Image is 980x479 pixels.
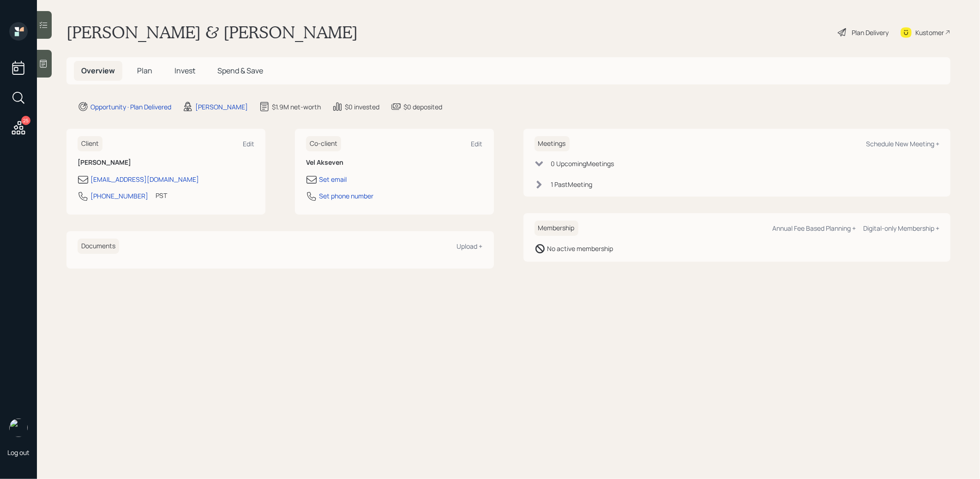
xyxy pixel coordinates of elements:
h1: [PERSON_NAME] & [PERSON_NAME] [66,22,358,42]
h6: Membership [535,221,578,236]
div: No active membership [547,244,613,253]
h6: Meetings [535,136,570,151]
h6: Client [78,136,102,151]
div: 1 Past Meeting [551,180,593,189]
div: Schedule New Meeting + [866,139,939,148]
span: Overview [81,66,115,76]
div: [PERSON_NAME] [195,102,248,112]
div: Set phone number [319,191,373,201]
h6: [PERSON_NAME] [78,159,254,167]
div: $1.9M net-worth [272,102,321,112]
div: 0 Upcoming Meeting s [551,159,614,168]
div: Plan Delivery [852,28,889,37]
div: [EMAIL_ADDRESS][DOMAIN_NAME] [90,174,199,184]
img: treva-nostdahl-headshot.png [9,419,28,437]
div: 25 [21,116,30,125]
div: [PHONE_NUMBER] [90,191,148,201]
span: Invest [174,66,195,76]
h6: Documents [78,239,119,254]
h6: Vel Akseven [306,159,483,167]
div: Opportunity · Plan Delivered [90,102,171,112]
div: Edit [471,139,483,148]
div: Kustomer [915,28,944,37]
div: Edit [243,139,254,148]
div: PST [156,191,167,200]
div: Log out [7,448,30,457]
span: Plan [137,66,152,76]
span: Spend & Save [217,66,263,76]
div: Annual Fee Based Planning + [772,224,856,233]
div: $0 invested [345,102,379,112]
h6: Co-client [306,136,341,151]
div: Upload + [457,242,483,251]
div: Digital-only Membership + [863,224,939,233]
div: Set email [319,174,347,184]
div: $0 deposited [403,102,442,112]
